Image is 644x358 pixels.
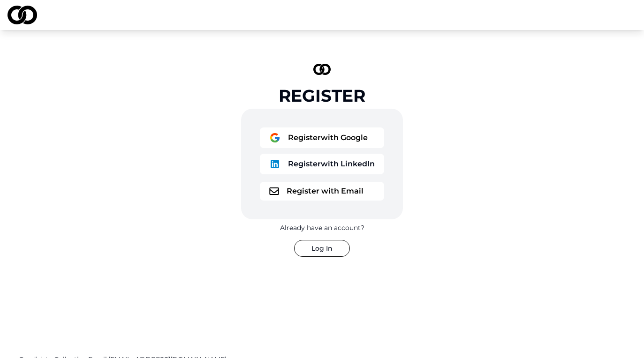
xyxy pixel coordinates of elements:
[8,6,37,24] img: logo
[279,86,365,105] div: Register
[280,223,364,232] div: Already have an account?
[269,187,279,195] img: logo
[260,154,384,174] button: logoRegisterwith LinkedIn
[294,240,350,257] button: Log In
[260,127,384,148] button: logoRegisterwith Google
[260,182,384,201] button: logoRegister with Email
[269,158,280,170] img: logo
[269,132,280,143] img: logo
[313,64,331,75] img: logo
